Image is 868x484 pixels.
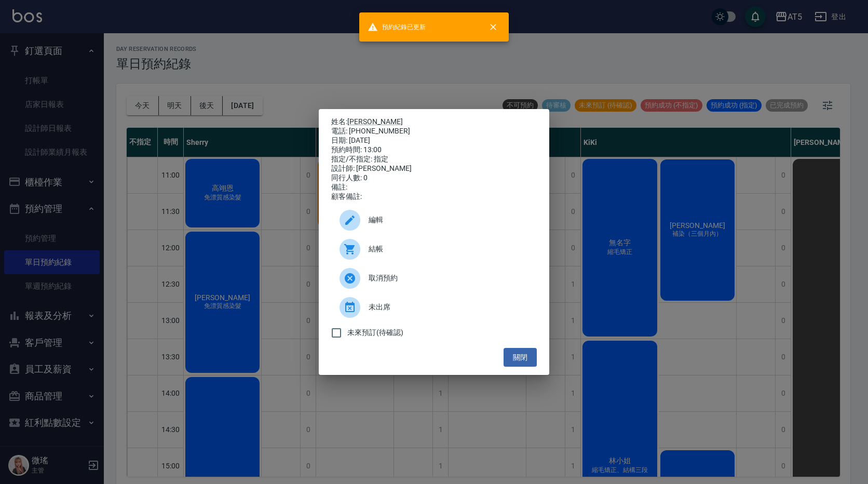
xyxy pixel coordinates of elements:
[331,173,537,183] div: 同行人數: 0
[504,348,537,367] button: 關閉
[369,302,528,313] span: 未出席
[482,16,505,38] button: close
[347,327,403,338] span: 未來預訂(待確認)
[369,214,528,225] span: 編輯
[331,155,537,164] div: 指定/不指定: 指定
[331,136,537,145] div: 日期: [DATE]
[331,192,537,201] div: 顧客備註:
[369,244,528,254] span: 結帳
[331,164,537,173] div: 設計師: [PERSON_NAME]
[331,264,537,293] div: 取消預約
[331,293,537,322] div: 未出席
[347,117,403,126] a: [PERSON_NAME]
[331,206,537,235] div: 編輯
[331,183,537,192] div: 備註:
[369,273,528,284] span: 取消預約
[368,22,426,32] span: 預約紀錄已更新
[331,145,537,155] div: 預約時間: 13:00
[331,127,537,136] div: 電話: [PHONE_NUMBER]
[331,235,537,264] a: 結帳
[331,117,537,127] p: 姓名:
